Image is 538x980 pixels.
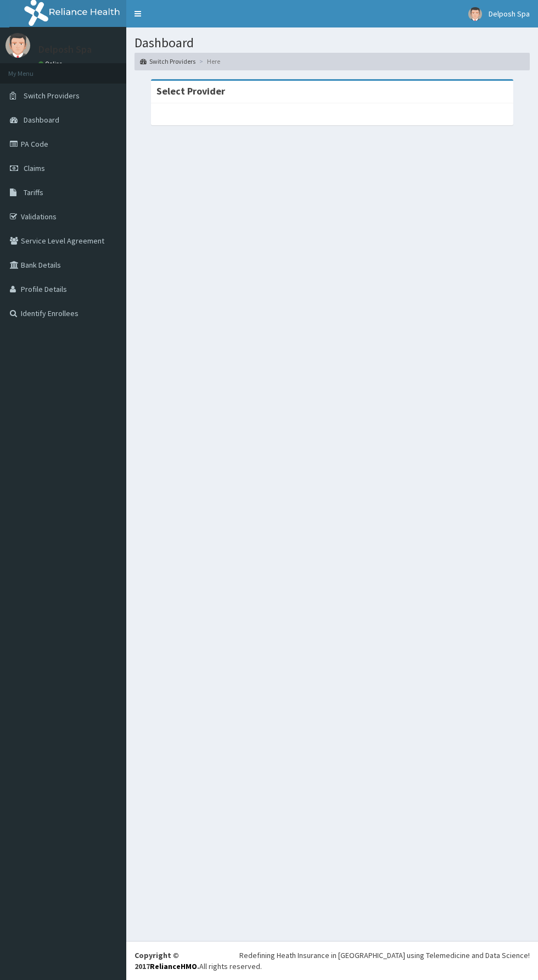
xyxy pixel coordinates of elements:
[24,163,45,173] span: Claims
[489,9,530,19] span: Delposh Spa
[134,950,199,971] strong: Copyright © 2017 .
[24,187,43,197] span: Tariffs
[5,33,30,58] img: User Image
[24,91,80,101] span: Switch Providers
[134,36,530,50] h1: Dashboard
[468,7,482,21] img: User Image
[126,941,538,980] footer: All rights reserved.
[38,45,92,54] p: Delposh Spa
[239,950,530,961] div: Redefining Heath Insurance in [GEOGRAPHIC_DATA] using Telemedicine and Data Science!
[140,57,195,66] a: Switch Providers
[156,85,225,97] strong: Select Provider
[24,115,59,125] span: Dashboard
[197,57,220,66] li: Here
[150,961,197,971] a: RelianceHMO
[38,60,65,68] a: Online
